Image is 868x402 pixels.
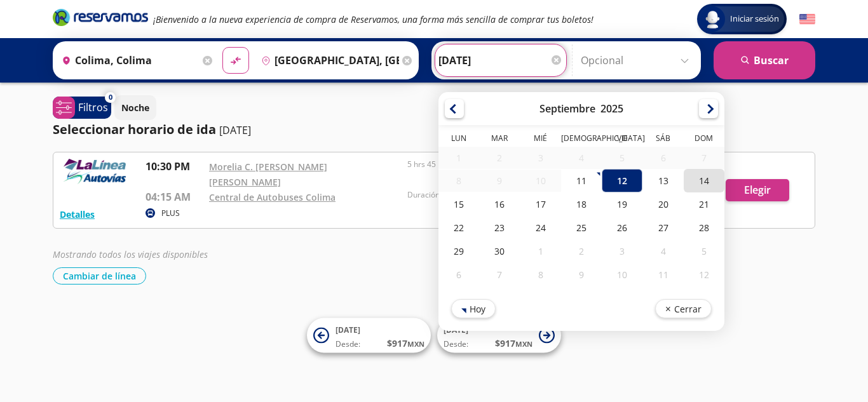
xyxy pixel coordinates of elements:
div: 11-Oct-25 [642,263,683,286]
p: 5 hrs 45 mins [407,159,599,170]
th: Miércoles [520,133,561,147]
div: Septiembre [539,102,595,116]
span: $ 917 [387,337,424,350]
div: 03-Sep-25 [520,147,561,169]
div: 2025 [600,102,623,116]
p: Filtros [78,100,108,115]
button: Noche [114,95,156,120]
div: 05-Oct-25 [684,239,724,263]
div: 18-Sep-25 [561,192,602,216]
div: 08-Oct-25 [520,263,561,286]
p: PLUS [161,208,180,219]
button: [DATE]Desde:$917MXN [437,318,561,353]
button: Cerrar [655,299,712,318]
button: 0Filtros [53,97,111,119]
div: 11-Sep-25 [561,169,602,192]
div: 29-Sep-25 [438,239,479,263]
div: 23-Sep-25 [479,216,520,239]
div: 12-Sep-25 [602,169,642,192]
input: Buscar Destino [256,44,399,76]
div: 27-Sep-25 [642,216,683,239]
div: 06-Sep-25 [642,147,683,169]
a: Morelia C. [PERSON_NAME] [PERSON_NAME] [209,161,327,188]
button: Hoy [451,299,496,318]
em: Mostrando todos los viajes disponibles [53,248,208,260]
th: Lunes [438,133,479,147]
th: Domingo [684,133,724,147]
span: Desde: [336,338,360,350]
div: 21-Sep-25 [684,192,724,216]
input: Opcional [581,44,695,76]
button: [DATE]Desde:$917MXN [307,318,431,353]
div: 25-Sep-25 [561,216,602,239]
div: 30-Sep-25 [479,239,520,263]
span: Iniciar sesión [725,13,784,25]
th: Martes [479,133,520,147]
div: 14-Sep-25 [684,169,724,192]
span: [DATE] [336,325,360,335]
div: 19-Sep-25 [602,192,642,216]
div: 22-Sep-25 [438,216,479,239]
div: 08-Sep-25 [438,170,479,192]
div: 07-Oct-25 [479,263,520,286]
div: 07-Sep-25 [684,147,724,169]
span: 0 [109,92,112,103]
i: Brand Logo [53,8,148,27]
button: English [799,11,815,27]
div: 13-Sep-25 [642,169,683,192]
div: 01-Sep-25 [438,147,479,169]
button: Detalles [60,208,95,221]
div: 17-Sep-25 [520,192,561,216]
a: Central de Autobuses Colima [209,191,336,203]
div: 15-Sep-25 [438,192,479,216]
div: 01-Oct-25 [520,239,561,263]
div: 09-Sep-25 [479,170,520,192]
th: Sábado [642,133,683,147]
div: 09-Oct-25 [561,263,602,286]
th: Jueves [561,133,602,147]
div: 24-Sep-25 [520,216,561,239]
img: RESERVAMOS [60,159,130,184]
p: 10:30 PM [146,159,203,174]
div: 20-Sep-25 [642,192,683,216]
div: 28-Sep-25 [684,216,724,239]
div: 16-Sep-25 [479,192,520,216]
button: Elegir [726,179,789,201]
div: 03-Oct-25 [602,239,642,263]
span: $ 917 [495,337,532,350]
input: Elegir Fecha [438,44,563,76]
div: 12-Oct-25 [684,263,724,286]
p: 04:15 AM [146,189,203,204]
div: 04-Oct-25 [642,239,683,263]
div: 10-Oct-25 [602,263,642,286]
th: Viernes [602,133,642,147]
div: 02-Sep-25 [479,147,520,169]
div: 02-Oct-25 [561,239,602,263]
a: Brand Logo [53,8,148,30]
p: [DATE] [219,123,251,138]
button: Cambiar de línea [53,267,146,285]
p: Duración [407,189,599,201]
p: Noche [121,101,149,114]
small: MXN [515,339,532,349]
p: Seleccionar horario de ida [53,120,216,139]
input: Buscar Origen [57,44,200,76]
div: 04-Sep-25 [561,147,602,169]
button: Buscar [714,41,815,79]
div: 05-Sep-25 [602,147,642,169]
em: ¡Bienvenido a la nueva experiencia de compra de Reservamos, una forma más sencilla de comprar tus... [153,13,593,25]
div: 10-Sep-25 [520,170,561,192]
div: 26-Sep-25 [602,216,642,239]
span: Desde: [444,338,468,350]
div: 06-Oct-25 [438,263,479,286]
small: MXN [407,339,424,349]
